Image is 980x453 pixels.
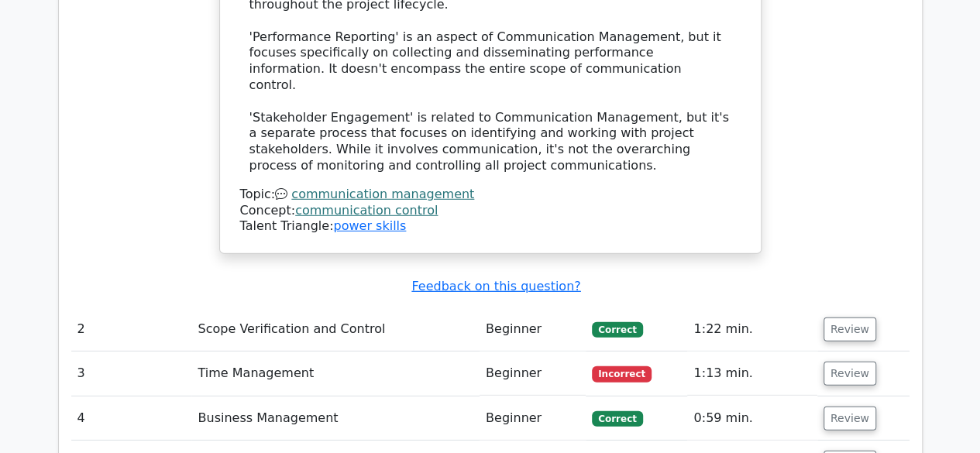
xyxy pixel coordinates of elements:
span: Correct [592,322,642,338]
span: Incorrect [592,366,652,382]
div: Talent Triangle: [240,187,741,235]
td: 3 [71,352,192,396]
button: Review [824,362,876,386]
td: 1:22 min. [687,307,817,352]
td: 2 [71,307,192,352]
button: Review [824,317,876,341]
td: Scope Verification and Control [191,307,479,352]
td: Beginner [480,396,586,441]
td: Beginner [480,307,586,352]
td: Beginner [480,352,586,396]
div: Concept: [240,203,741,219]
td: Time Management [191,352,479,396]
td: 4 [71,396,192,441]
a: power skills [333,218,406,233]
td: 0:59 min. [687,396,817,441]
span: Correct [592,411,642,427]
button: Review [824,407,876,431]
a: communication control [295,203,438,218]
td: 1:13 min. [687,352,817,396]
div: Topic: [240,187,741,203]
a: communication management [291,187,474,201]
a: Feedback on this question? [411,279,580,293]
td: Business Management [191,396,479,441]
